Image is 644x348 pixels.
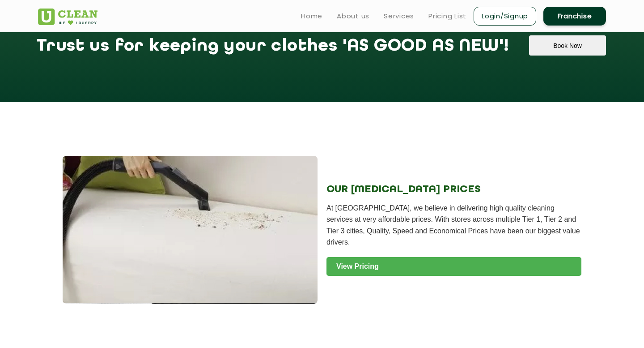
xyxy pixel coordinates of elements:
button: Book Now [529,35,606,56]
a: View Pricing [326,257,581,276]
h1: Trust us for keeping your clothes 'AS GOOD AS NEW'! [37,35,509,65]
a: Services [384,11,414,21]
img: UClean Laundry and Dry Cleaning [38,9,97,25]
a: About us [337,11,369,21]
a: Franchise [543,7,606,26]
p: At [GEOGRAPHIC_DATA], we believe in delivering high quality cleaning services at very affordable ... [326,202,581,248]
a: Home [301,11,322,21]
a: Login/Signup [474,7,536,26]
h2: OUR [MEDICAL_DATA] PRICES [326,184,581,195]
a: Pricing List [428,11,466,21]
img: Sofa Cleaning Service [63,156,318,304]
